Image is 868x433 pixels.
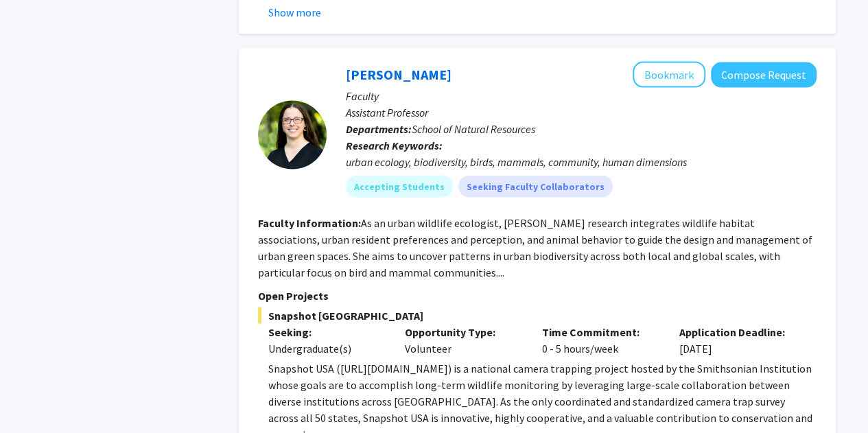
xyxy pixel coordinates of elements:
div: Undergraduate(s) [268,340,385,357]
p: Opportunity Type: [405,324,521,340]
b: Research Keywords: [346,139,443,152]
mat-chip: Seeking Faculty Collaborators [458,176,613,198]
button: Compose Request to Christine Brodsky [711,62,817,88]
b: Faculty Information: [258,216,361,230]
div: urban ecology, biodiversity, birds, mammals, community, human dimensions [346,154,817,170]
p: Open Projects [258,288,817,304]
span: Snapshot [GEOGRAPHIC_DATA] [258,307,817,324]
div: 0 - 5 hours/week [532,324,669,357]
p: Time Commitment: [542,324,659,340]
b: Departments: [346,122,412,136]
a: [PERSON_NAME] [346,66,451,83]
fg-read-more: As an urban wildlife ecologist, [PERSON_NAME] research integrates wildlife habitat associations, ... [258,216,812,279]
span: School of Natural Resources [412,122,535,136]
div: Volunteer [395,324,532,357]
iframe: Chat [10,371,58,423]
button: Show more [268,4,321,21]
mat-chip: Accepting Students [346,176,453,198]
div: [DATE] [669,324,806,357]
p: Faculty [346,88,817,104]
p: Application Deadline: [679,324,796,340]
button: Add Christine Brodsky to Bookmarks [633,62,705,88]
p: Assistant Professor [346,104,817,121]
p: Seeking: [268,324,385,340]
